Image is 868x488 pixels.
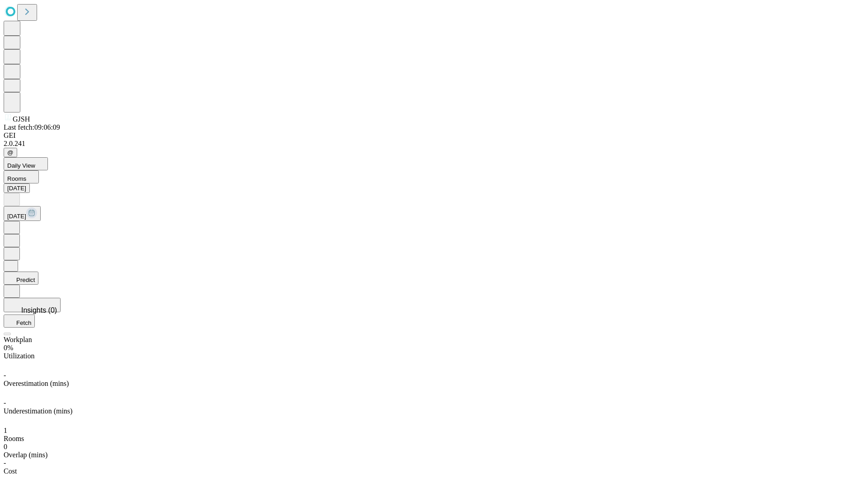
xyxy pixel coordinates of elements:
[4,459,6,467] span: -
[7,162,35,169] span: Daily View
[4,157,48,170] button: Daily View
[21,306,57,314] span: Insights (0)
[4,272,38,285] button: Predict
[4,148,17,157] button: @
[4,344,13,352] span: 0%
[4,206,41,221] button: [DATE]
[4,435,24,442] span: Rooms
[4,131,864,140] div: GEI
[4,140,864,148] div: 2.0.241
[4,298,61,312] button: Insights (0)
[4,170,39,183] button: Rooms
[4,407,72,415] span: Underestimation (mins)
[4,443,7,450] span: 0
[4,380,69,387] span: Overestimation (mins)
[7,149,14,156] span: @
[4,352,34,360] span: Utilization
[4,427,7,434] span: 1
[4,467,17,475] span: Cost
[4,451,47,459] span: Overlap (mins)
[7,175,26,182] span: Rooms
[4,314,35,328] button: Fetch
[4,371,6,379] span: -
[4,123,60,131] span: Last fetch: 09:06:09
[13,115,30,123] span: GJSH
[4,336,32,343] span: Workplan
[4,399,6,407] span: -
[4,183,30,193] button: [DATE]
[7,213,26,220] span: [DATE]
